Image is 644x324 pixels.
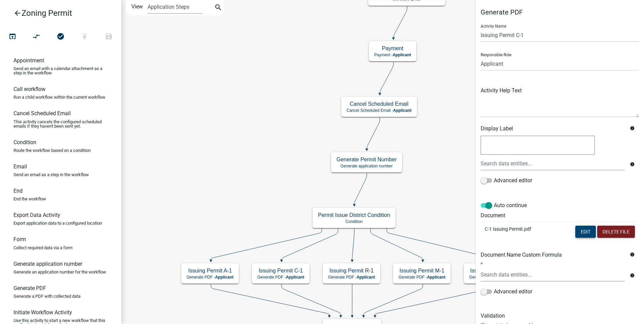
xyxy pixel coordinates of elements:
[13,309,72,316] h6: Initiate Workflow Activity
[481,176,532,185] label: Advanced editor
[597,226,635,238] button: Delete File
[485,226,547,233] p: C-1 Issuing Permit.pdf
[318,212,390,218] h5: Permit Issue District Condition
[8,32,17,42] i: open_in_browser
[13,139,36,145] h6: Condition
[72,30,97,44] button: Publish
[630,126,635,131] i: info
[481,201,527,209] label: Auto continue
[357,275,375,280] span: Applicant
[13,197,46,201] p: End the workflow
[13,163,27,170] h6: Email
[481,157,625,170] input: Search data entities...
[57,32,65,42] i: check_circle
[13,120,108,128] p: This activity cancels the configured scheduled emails if they haven't been sent yet.
[630,273,635,278] i: info
[347,108,412,113] p: Cancel Scheduled Email -
[13,285,46,291] h6: Generate PDF
[481,288,532,296] label: Advanced editor
[630,252,635,257] i: info
[214,3,222,13] i: search
[257,275,304,280] p: Generate PDF -
[318,219,390,224] p: Condition
[13,236,26,242] h6: Form
[469,275,516,280] p: Generate PDF -
[213,3,224,13] button: search
[13,246,72,250] p: Collect required data via a form
[328,267,375,274] h5: Issuing Permit R-1
[5,5,110,21] a: Zoning Permit
[187,267,233,274] h5: Issuing Permit A-1
[374,53,411,57] p: Payment -
[13,110,71,117] h6: Cancel Scheduled Email
[80,32,89,42] i: publish
[481,212,639,219] h6: Document
[393,53,411,57] span: Applicant
[49,30,73,44] button: No problems
[257,267,304,274] h5: Issuing Permit C-1
[13,294,80,298] p: Generate a PDF with collected data
[398,267,445,274] h5: Issuing Permit M-1
[393,108,412,113] span: Applicant
[13,57,44,64] h6: Appointment
[347,101,412,107] h5: Cancel Scheduled Email
[481,8,639,16] h5: Generate PDF
[427,275,446,280] span: Applicant
[13,172,89,177] p: Send an email as a step in the workflow
[13,66,108,75] p: Send an email with a calendar attachment as a step in the workflow
[97,30,121,44] button: Save
[575,226,596,238] button: Edit
[469,267,516,274] h5: Issuing Permit M-2
[187,275,233,280] p: Generate PDF -
[215,275,234,280] span: Applicant
[481,268,625,282] input: Search data entities...
[33,32,41,42] i: compare_arrows
[0,30,25,44] button: Test Workflow
[13,148,91,153] p: Route the workflow based on a condition
[336,156,397,163] h5: Generate Permit Number
[13,221,102,225] p: Export application data to a configured location
[13,188,23,194] h6: End
[481,125,625,132] h6: Display Label
[398,275,445,280] p: Generate PDF -
[0,30,121,46] div: Workflow actions
[13,261,82,267] h6: Generate application number
[13,9,22,19] i: arrow_back
[13,270,106,274] p: Generate an application number for the workflow
[481,313,639,319] h6: Validation
[13,86,45,92] h6: Call workflow
[13,212,60,218] h6: Export Data Activity
[328,275,375,280] p: Generate PDF -
[374,45,411,52] h5: Payment
[13,95,105,99] p: Run a child workflow within the current workflow
[336,164,397,168] p: Generate application number
[481,252,625,258] h6: Document Name Custom Formula
[24,30,49,44] button: Auto Layout
[105,32,113,42] i: save
[630,162,635,167] i: info
[286,275,304,280] span: Applicant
